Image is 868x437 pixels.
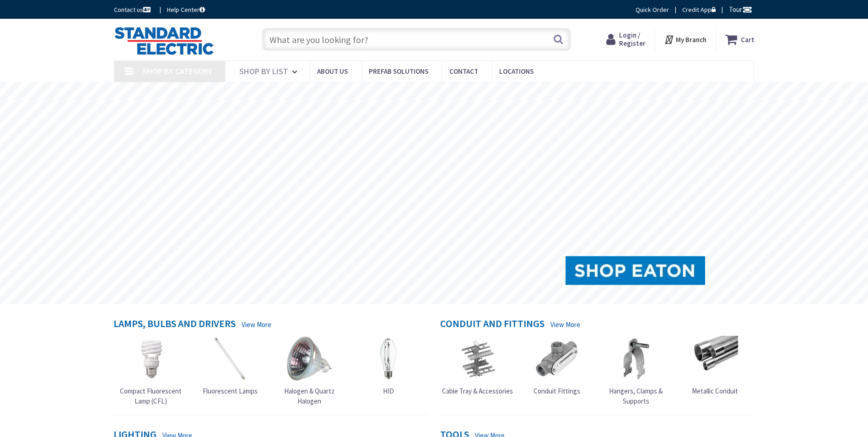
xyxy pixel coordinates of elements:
[366,336,411,396] a: HID HID
[550,320,580,329] a: View More
[725,31,755,48] a: Cart
[239,66,288,76] span: Shop By List
[442,336,513,396] a: Cable Tray & Accessories Cable Tray & Accessories
[383,387,394,395] span: HID
[682,5,716,14] a: Credit App
[366,336,411,382] img: HID
[113,336,189,406] a: Compact Fluorescent Lamp (CFL) Compact Fluorescent Lamp (CFL)
[534,387,580,395] span: Conduit Fittings
[272,336,347,406] a: Halogen & Quartz Halogen Halogen & Quartz Halogen
[606,31,646,48] a: Login / Register
[664,31,706,48] div: My Branch
[113,318,236,331] h4: Lamps, Bulbs and Drivers
[741,31,755,48] strong: Cart
[203,387,258,395] span: Fluorescent Lamps
[440,318,545,331] h4: Conduit and Fittings
[369,67,428,76] span: Prefab Solutions
[692,387,738,395] span: Metallic Conduit
[207,336,253,382] img: Fluorescent Lamps
[619,31,646,48] span: Login / Register
[729,5,752,14] span: Tour
[455,336,501,382] img: Cable Tray & Accessories
[598,336,674,406] a: Hangers, Clamps & Supports Hangers, Clamps & Supports
[317,67,348,76] span: About Us
[203,336,258,396] a: Fluorescent Lamps Fluorescent Lamps
[692,336,738,396] a: Metallic Conduit Metallic Conduit
[114,27,214,55] img: Standard Electric
[499,67,534,76] span: Locations
[120,387,182,405] span: Compact Fluorescent Lamp (CFL)
[142,66,212,76] span: Shop By Category
[449,67,478,76] span: Contact
[692,336,738,382] img: Metallic Conduit
[242,320,271,329] a: View More
[534,336,580,396] a: Conduit Fittings Conduit Fittings
[167,5,205,14] a: Help Center
[284,387,334,405] span: Halogen & Quartz Halogen
[114,5,152,14] a: Contact us
[286,336,332,382] img: Halogen & Quartz Halogen
[676,35,706,44] strong: My Branch
[613,336,659,382] img: Hangers, Clamps & Supports
[609,387,663,405] span: Hangers, Clamps & Supports
[262,28,571,51] input: What are you looking for?
[636,5,669,14] a: Quick Order
[534,336,580,382] img: Conduit Fittings
[290,87,599,97] rs-layer: [MEDICAL_DATA]: Our Commitment to Our Employees and Customers
[442,387,513,395] span: Cable Tray & Accessories
[128,336,174,382] img: Compact Fluorescent Lamp (CFL)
